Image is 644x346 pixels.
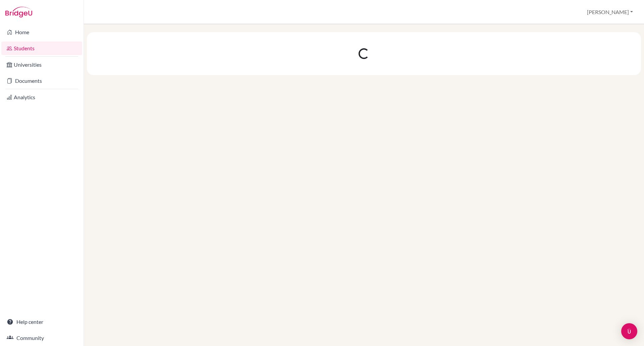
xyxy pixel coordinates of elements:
[584,6,636,18] button: [PERSON_NAME]
[1,315,82,329] a: Help center
[1,74,82,88] a: Documents
[1,331,82,345] a: Community
[621,323,637,339] div: Open Intercom Messenger
[5,7,32,17] img: Bridge-U
[1,91,82,104] a: Analytics
[1,58,82,71] a: Universities
[1,25,82,39] a: Home
[1,42,82,55] a: Students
